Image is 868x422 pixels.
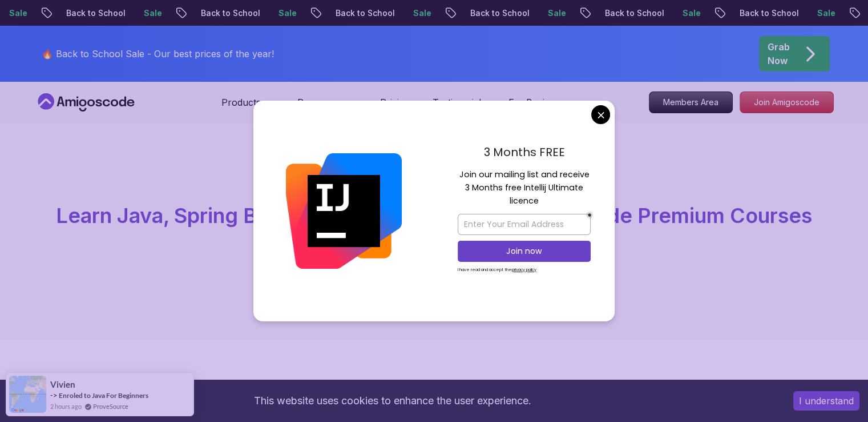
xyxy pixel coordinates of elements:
[649,91,733,113] a: Members Area
[536,7,572,19] p: Sale
[793,391,859,411] button: Accept cookies
[401,7,438,19] p: Sale
[805,7,842,19] p: Sale
[768,40,790,67] p: Grab Now
[649,92,732,113] p: Members Area
[324,7,401,19] p: Back to School
[221,95,274,118] button: Products
[243,236,626,284] p: Master in-demand skills like Java, Spring Boot, DevOps, React, and more through hands-on, expert-...
[593,7,671,19] p: Back to School
[9,376,46,413] img: provesource social proof notification image
[54,7,132,19] p: Back to School
[267,7,303,19] p: Sale
[93,401,128,411] a: ProveSource
[42,47,274,61] p: 🔥 Back to School Sale - Our best prices of the year!
[59,391,148,400] a: Enroled to Java For Beginners
[50,391,58,400] span: ->
[740,92,833,113] p: Join Amigoscode
[433,95,486,109] a: Testimonials
[297,95,344,109] p: Resources
[740,91,834,113] a: Join Amigoscode
[132,7,168,19] p: Sale
[458,7,536,19] p: Back to School
[297,95,357,118] button: Resources
[50,380,75,389] span: Vivien
[50,401,82,411] span: 2 hours ago
[671,7,707,19] p: Sale
[728,7,805,19] p: Back to School
[189,7,267,19] p: Back to School
[56,203,812,228] span: Learn Java, Spring Boot, DevOps & More with Amigoscode Premium Courses
[9,388,776,413] div: This website uses cookies to enhance the user experience.
[508,95,564,109] a: For Business
[380,95,410,109] a: Pricing
[221,95,261,109] p: Products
